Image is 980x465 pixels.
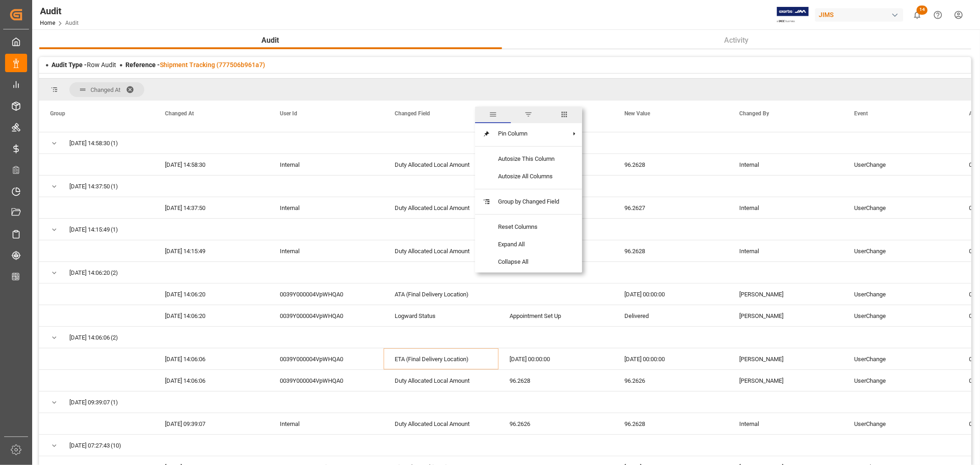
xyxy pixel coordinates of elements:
span: User Id [280,110,297,117]
button: Audit [39,32,502,49]
div: UserChange [843,370,958,391]
div: ETA (Final Delivery Location) [384,348,498,369]
div: Internal [269,154,384,175]
span: [DATE] 14:15:49 [69,219,110,240]
div: UserChange [843,413,958,434]
div: Duty Allocated Local Amount [384,370,498,391]
div: [PERSON_NAME] [728,348,843,369]
span: Activity [721,35,753,46]
div: 0039Y000004VpWHQA0 [269,305,384,326]
div: Row Audit [51,60,116,70]
div: [PERSON_NAME] [728,370,843,391]
span: Autosize This Column [491,150,566,168]
div: UserChange [843,305,958,326]
div: 96.2627 [613,197,728,218]
div: 96.2628 [498,370,613,391]
span: (10) [111,435,121,456]
div: [DATE] 14:06:06 [154,370,269,391]
span: [DATE] 14:06:20 [69,262,110,284]
div: Internal [728,413,843,434]
span: [DATE] 14:58:30 [69,133,110,154]
span: (2) [111,262,118,284]
img: Exertis%20JAM%20-%20Email%20Logo.jpg_1722504956.jpg [777,7,809,23]
span: Changed Field [395,110,430,117]
span: [DATE] 09:39:07 [69,392,110,413]
div: Internal [728,154,843,175]
span: (1) [111,219,118,240]
div: ATA (Final Delivery Location) [384,284,498,305]
span: Audit Type - [51,61,87,68]
div: Logward Status [384,305,498,326]
button: show 14 new notifications [907,5,928,25]
div: [DATE] 00:00:00 [498,348,613,369]
div: [DATE] 00:00:00 [613,284,728,305]
div: Audit [40,4,79,18]
span: Reset Columns [491,218,566,236]
span: Changed At [165,110,194,117]
div: UserChange [843,348,958,369]
div: Internal [269,240,384,261]
div: Internal [728,240,843,261]
div: [DATE] 14:06:20 [154,284,269,305]
span: [DATE] 14:37:50 [69,176,110,197]
div: [DATE] 14:06:20 [154,305,269,326]
div: 96.2626 [613,370,728,391]
span: (2) [111,327,118,348]
span: Event [854,110,868,117]
div: [PERSON_NAME] [728,284,843,305]
span: Group [50,110,65,117]
div: 0039Y000004VpWHQA0 [269,370,384,391]
div: UserChange [843,240,958,261]
div: Duty Allocated Local Amount [384,154,498,175]
div: Duty Allocated Local Amount [384,413,498,434]
div: Duty Allocated Local Amount [384,197,498,218]
span: Expand All [491,236,566,253]
div: 96.2628 [613,154,728,175]
div: UserChange [843,154,958,175]
span: Autosize All Columns [491,168,566,185]
div: 96.2628 [613,413,728,434]
div: JIMS [815,8,903,22]
span: Changed At [91,86,120,93]
div: [PERSON_NAME] [728,305,843,326]
span: general [475,107,511,123]
button: JIMS [815,6,907,23]
div: [DATE] 14:37:50 [154,197,269,218]
span: Changed By [739,110,769,117]
span: filter [511,107,547,123]
div: Delivered [613,305,728,326]
a: Shipment Tracking (777506b961a7) [160,61,265,68]
button: Help Center [928,5,948,25]
div: [DATE] 09:39:07 [154,413,269,434]
span: 14 [917,6,928,15]
span: Reference - [125,61,265,68]
div: UserChange [843,197,958,218]
span: Collapse All [491,253,566,271]
div: 0039Y000004VpWHQA0 [269,284,384,305]
span: New Value [624,110,650,117]
span: Audit [258,35,283,46]
span: (1) [111,392,118,413]
div: Internal [728,197,843,218]
span: Pin Column [491,125,566,142]
div: Duty Allocated Local Amount [384,240,498,261]
span: Group by Changed Field [491,193,566,210]
div: UserChange [843,284,958,305]
div: Internal [269,197,384,218]
div: [DATE] 14:06:06 [154,348,269,369]
div: Internal [269,413,384,434]
div: [DATE] 00:00:00 [613,348,728,369]
span: (1) [111,176,118,197]
span: [DATE] 07:27:43 [69,435,110,456]
a: Home [40,20,55,26]
div: [DATE] 14:15:49 [154,240,269,261]
div: [DATE] 14:58:30 [154,154,269,175]
div: 0039Y000004VpWHQA0 [269,348,384,369]
span: columns [546,107,582,123]
span: [DATE] 14:06:06 [69,327,110,348]
div: 96.2628 [613,240,728,261]
div: Appointment Set Up [498,305,613,326]
span: (1) [111,133,118,154]
div: 96.2626 [498,413,613,434]
button: Activity [502,32,971,49]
